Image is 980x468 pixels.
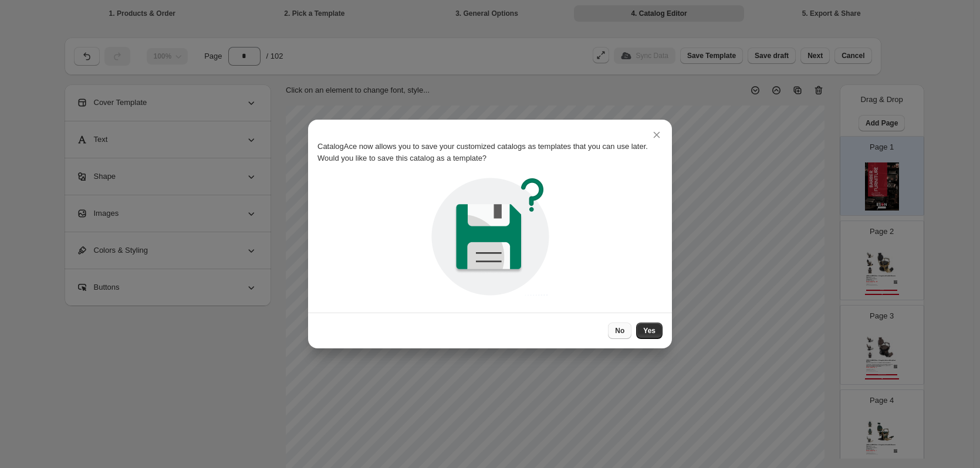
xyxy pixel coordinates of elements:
span: No [615,326,624,335]
span: Yes [643,326,655,335]
p: CatalogAce now allows you to save your customized catalogs as templates that you can use later. W... [317,141,663,164]
button: No [608,323,631,339]
button: Yes [636,323,663,339]
img: pickTemplate [427,174,553,300]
